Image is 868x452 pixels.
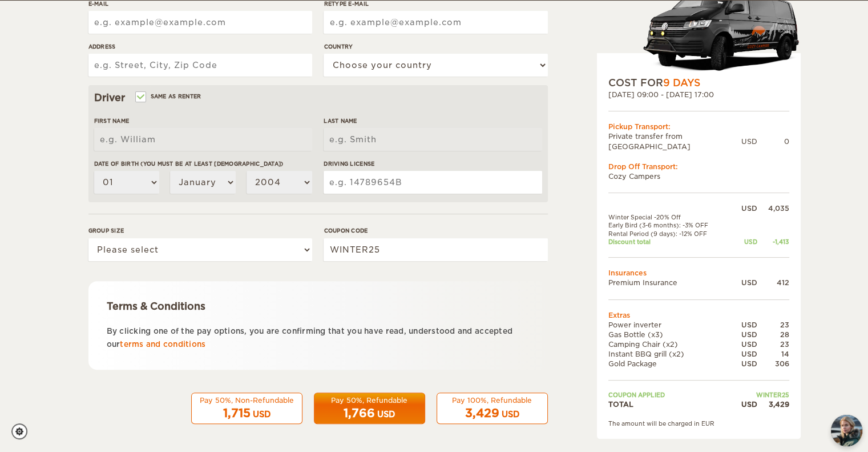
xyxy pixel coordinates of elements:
div: Terms & Conditions [107,299,530,313]
div: 14 [757,349,789,359]
td: Coupon applied [608,391,730,399]
td: Cozy Campers [608,171,789,181]
label: Driving License [324,159,542,168]
div: Drop Off Transport: [608,162,789,171]
div: USD [377,409,395,420]
label: Same as renter [136,91,201,102]
div: Pay 50%, Refundable [321,395,418,405]
button: chat-button [831,415,862,446]
td: Extras [608,310,789,319]
input: e.g. 14789654B [324,171,542,194]
div: USD [730,238,757,246]
div: Driver [94,91,542,105]
div: 23 [757,320,789,330]
input: e.g. Smith [324,128,542,151]
div: Pay 50%, Non-Refundable [199,395,295,405]
span: 1,766 [344,406,375,420]
div: USD [730,349,757,359]
td: Gold Package [608,359,730,369]
td: Rental Period (9 days): -12% OFF [608,230,730,238]
div: USD [502,409,519,420]
td: Discount total [608,238,730,246]
div: 4,035 [757,203,789,213]
div: USD [730,330,757,339]
img: Freyja at Cozy Campers [831,415,862,446]
div: -1,413 [757,238,789,246]
a: terms and conditions [120,340,205,349]
label: Group size [88,226,312,235]
span: 9 Days [663,77,700,89]
td: TOTAL [608,399,730,409]
div: USD [730,359,757,369]
div: USD [730,320,757,330]
label: Date of birth (You must be at least [DEMOGRAPHIC_DATA]) [94,159,312,168]
label: Country [324,42,547,51]
td: WINTER25 [730,391,789,399]
div: USD [730,203,757,213]
div: 28 [757,330,789,339]
input: e.g. example@example.com [324,11,547,34]
td: Power inverter [608,320,730,330]
td: Insurances [608,268,789,278]
td: Instant BBQ grill (x2) [608,349,730,359]
td: Winter Special -20% Off [608,213,730,221]
td: Early Bird (3-6 months): -3% OFF [608,221,730,229]
input: e.g. William [94,128,312,151]
input: e.g. Street, City, Zip Code [88,54,312,77]
td: Gas Bottle (x3) [608,330,730,339]
button: Pay 50%, Refundable 1,766 USD [314,393,425,425]
button: Pay 50%, Non-Refundable 1,715 USD [191,393,302,425]
input: e.g. example@example.com [88,11,312,34]
div: 412 [757,278,789,287]
div: [DATE] 09:00 - [DATE] 17:00 [608,90,789,99]
label: First Name [94,117,312,125]
label: Last Name [324,117,542,125]
div: USD [730,278,757,287]
div: USD [253,409,271,420]
button: Pay 100%, Refundable 3,429 USD [437,393,548,425]
input: Same as renter [136,94,144,102]
span: 3,429 [465,406,499,420]
div: 23 [757,339,789,349]
p: By clicking one of the pay options, you are confirming that you have read, understood and accepte... [107,325,530,351]
div: 3,429 [757,399,789,409]
div: 306 [757,359,789,369]
div: The amount will be charged in EUR [608,419,789,427]
label: Address [88,42,312,51]
td: Camping Chair (x2) [608,339,730,349]
div: Pay 100%, Refundable [444,395,540,405]
a: Cookie settings [11,423,35,439]
td: Private transfer from [GEOGRAPHIC_DATA] [608,131,741,151]
div: USD [741,137,757,146]
div: COST FOR [608,76,789,90]
div: 0 [757,137,789,146]
div: Pickup Transport: [608,122,789,131]
div: USD [730,399,757,409]
span: 1,715 [223,406,251,420]
label: Coupon code [324,226,547,235]
td: Premium Insurance [608,278,730,287]
div: USD [730,339,757,349]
